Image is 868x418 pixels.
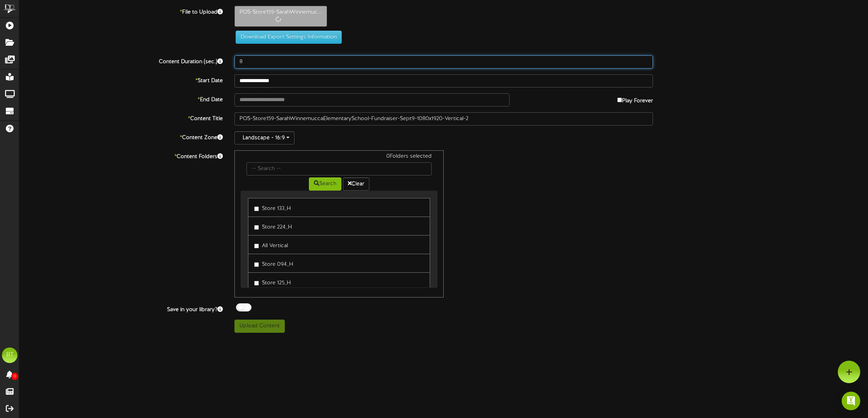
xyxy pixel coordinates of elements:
[343,177,369,191] button: Clear
[617,93,653,105] label: Play Forever
[246,162,432,175] input: -- Search --
[254,239,288,250] label: All Vertical
[842,392,860,410] div: Open Intercom Messenger
[232,34,342,40] a: Download Export Settings Information
[254,262,259,267] input: Store 094_H
[254,277,291,287] label: Store 125_H
[14,74,229,85] label: Start Date
[254,244,259,248] input: All Vertical
[234,131,294,144] button: Landscape - 16:9
[14,6,229,16] label: File to Upload
[254,225,259,230] input: Store 224_H
[254,258,293,268] label: Store 094_H
[234,320,285,333] button: Upload Content
[14,55,229,66] label: Content Duration (sec.)
[11,373,18,380] span: 0
[14,93,229,104] label: End Date
[14,112,229,123] label: Content Title
[254,202,291,213] label: Store 133_H
[254,221,292,231] label: Store 224_H
[14,131,229,142] label: Content Zone
[2,347,17,363] div: BT
[234,112,653,126] input: Title of this Content
[14,303,229,314] label: Save in your library?
[309,177,341,191] button: Search
[14,150,229,161] label: Content Folders
[254,281,259,286] input: Store 125_H
[617,98,622,102] input: Play Forever
[236,31,342,44] button: Download Export Settings Information
[254,206,259,211] input: Store 133_H
[241,153,437,162] div: 0 Folders selected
